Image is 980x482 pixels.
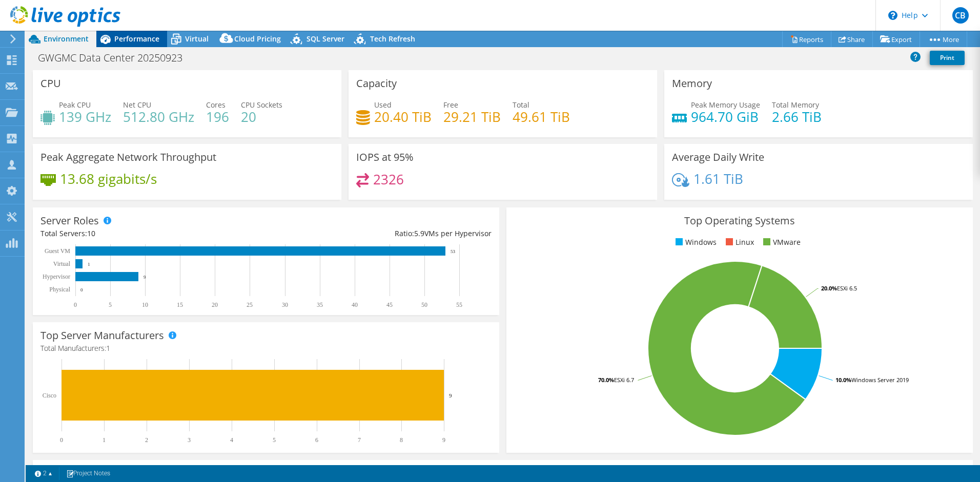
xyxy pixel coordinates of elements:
h3: Average Daily Write [672,152,764,163]
a: 2 [28,467,59,480]
span: CPU Sockets [241,100,282,110]
text: 3 [188,436,191,444]
text: Virtual [53,260,71,267]
h4: 1.61 TiB [693,173,743,184]
text: 6 [315,436,318,444]
span: Tech Refresh [370,34,415,44]
text: 15 [177,301,183,308]
span: Peak CPU [59,100,91,110]
h3: Top Server Manufacturers [40,330,164,341]
h3: Peak Aggregate Network Throughput [40,152,216,163]
h4: 2326 [373,174,404,185]
h4: 29.21 TiB [443,111,501,122]
span: 10 [87,228,95,238]
text: 0 [74,301,77,308]
a: Project Notes [59,467,117,480]
h3: IOPS at 95% [356,152,414,163]
h1: GWGMC Data Center 20250923 [33,52,198,64]
span: Total [513,100,529,110]
tspan: ESXi 6.5 [837,284,857,292]
h3: Server Roles [40,215,99,226]
text: Physical [49,286,70,293]
span: Environment [44,34,89,44]
svg: \n [888,11,897,20]
tspan: 10.0% [835,376,851,384]
h4: 196 [206,111,229,122]
h4: 964.70 GiB [691,111,760,122]
text: 9 [442,436,445,444]
text: Guest VM [45,247,70,255]
h3: Capacity [356,78,397,89]
text: 9 [449,392,452,399]
tspan: Windows Server 2019 [851,376,909,384]
text: Hypervisor [43,273,70,280]
text: 5 [273,436,276,444]
text: 25 [247,301,253,308]
span: Total Memory [772,100,819,110]
text: 0 [80,287,83,292]
text: 5 [109,301,112,308]
tspan: ESXi 6.7 [614,376,634,384]
text: 9 [144,275,146,280]
h4: 13.68 gigabits/s [60,173,157,184]
span: Performance [114,34,159,44]
h4: 49.61 TiB [513,111,570,122]
div: Total Servers: [40,228,266,239]
text: 4 [230,436,233,444]
text: 10 [142,301,148,308]
text: 45 [386,301,393,308]
span: Cores [206,100,226,110]
a: More [920,31,967,47]
h3: Top Operating Systems [514,215,965,226]
text: 0 [60,436,63,444]
span: Cloud Pricing [234,34,281,44]
h4: 2.66 TiB [772,111,822,122]
h4: 20.40 TiB [374,111,432,122]
span: Virtual [185,34,209,44]
h4: 20 [241,111,282,122]
text: 1 [88,262,90,267]
text: 50 [421,301,427,308]
a: Share [831,31,873,47]
text: 55 [456,301,462,308]
h4: Total Manufacturers: [40,343,492,354]
a: Export [872,31,920,47]
tspan: 20.0% [821,284,837,292]
li: Linux [723,237,754,248]
span: Peak Memory Usage [691,100,760,110]
span: CB [952,7,969,24]
text: 30 [282,301,288,308]
text: 7 [358,436,361,444]
h3: CPU [40,78,61,89]
tspan: 70.0% [598,376,614,384]
h3: Memory [672,78,712,89]
span: SQL Server [307,34,344,44]
span: 5.9 [414,228,424,238]
li: VMware [761,237,801,248]
text: 8 [400,436,403,444]
a: Reports [782,31,831,47]
text: 35 [317,301,323,308]
span: Used [374,100,392,110]
text: 53 [451,249,456,254]
text: 40 [352,301,358,308]
div: Ratio: VMs per Hypervisor [266,228,492,239]
text: 2 [145,436,148,444]
a: Print [930,51,965,65]
text: Cisco [43,392,56,399]
text: 1 [103,436,106,444]
span: 1 [106,343,110,353]
span: Net CPU [123,100,151,110]
h4: 512.80 GHz [123,111,194,122]
span: Free [443,100,458,110]
h4: 139 GHz [59,111,111,122]
li: Windows [673,237,717,248]
text: 20 [212,301,218,308]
